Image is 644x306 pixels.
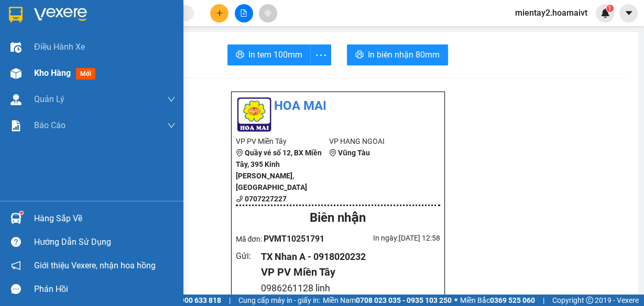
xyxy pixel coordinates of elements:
[338,232,440,244] div: In ngày: [DATE] 12:58
[329,149,336,156] span: environment
[10,68,21,79] img: warehouse-icon
[236,135,330,147] li: VP PV Miền Tây
[34,234,176,250] div: Hướng dẫn sử dụng
[9,7,23,22] img: logo-vxr
[240,9,247,17] span: file-add
[264,9,271,17] span: aim
[9,34,82,47] div: TX Nhan A
[167,121,176,130] span: down
[586,297,593,304] span: copyright
[10,213,21,224] img: warehouse-icon
[454,298,457,302] span: ⚪️
[210,4,228,22] button: plus
[9,10,25,21] span: Gửi:
[90,10,114,21] span: Nhận:
[34,281,176,297] div: Phản hồi
[259,4,277,22] button: aim
[261,264,431,280] div: VP PV Miền Tây
[167,95,176,104] span: down
[624,8,634,18] span: caret-down
[543,294,544,306] span: |
[245,195,287,203] b: 0707227227
[11,260,21,270] span: notification
[236,232,338,245] div: Mã đơn:
[10,42,21,53] img: warehouse-icon
[236,250,261,263] div: Gửi :
[34,119,66,132] span: Báo cáo
[264,234,324,244] span: PVMT10251791
[34,259,156,272] span: Giới thiệu Vexere, nhận hoa hồng
[490,296,535,304] strong: 0369 525 060
[323,294,452,306] span: Miền Nam
[601,8,610,18] img: icon-new-feature
[90,21,209,34] div: Ha
[90,34,209,49] div: 0363973363
[216,9,223,17] span: plus
[9,9,82,34] div: PV Miền Tây
[90,60,209,78] span: [PERSON_NAME]
[11,237,21,247] span: question-circle
[507,6,596,19] span: mientay2.hoamaivt
[10,94,21,105] img: warehouse-icon
[368,48,440,61] span: In biên nhận 80mm
[460,294,535,306] span: Miền Bắc
[248,48,302,61] span: In tem 100mm
[236,208,440,228] div: Biên nhận
[236,96,440,116] li: Hoa Mai
[355,50,364,60] span: printer
[238,294,320,306] span: Cung cấp máy in - giấy in:
[347,44,448,65] button: printerIn biên nhận 80mm
[229,294,231,306] span: |
[90,49,105,60] span: DĐ:
[9,47,82,61] div: 0918020232
[261,250,431,264] div: TX Nhan A - 0918020232
[236,195,243,202] span: phone
[76,68,95,80] span: mới
[236,50,244,60] span: printer
[236,96,272,133] img: logo.jpg
[619,4,638,22] button: caret-down
[34,68,71,78] span: Kho hàng
[608,5,612,12] span: 1
[261,281,431,296] div: 0986261128 linh
[329,135,423,147] li: VP HANG NGOAI
[311,49,331,62] span: more
[356,296,452,304] strong: 0708 023 035 - 0935 103 250
[34,40,85,53] span: Điều hành xe
[20,211,23,214] sup: 1
[338,149,370,157] b: Vũng Tàu
[236,149,243,156] span: environment
[9,61,82,86] div: 0986261128 linh
[90,9,209,21] div: HANG NGOAI
[310,44,331,65] button: more
[34,93,64,106] span: Quản Lý
[11,284,21,294] span: message
[236,149,322,191] b: Quầy vé số 12, BX Miền Tây, 395 Kinh [PERSON_NAME], [GEOGRAPHIC_DATA]
[176,296,221,304] strong: 1900 633 818
[34,211,176,226] div: Hàng sắp về
[606,5,614,12] sup: 1
[235,4,253,22] button: file-add
[227,44,311,65] button: printerIn tem 100mm
[10,120,21,131] img: solution-icon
